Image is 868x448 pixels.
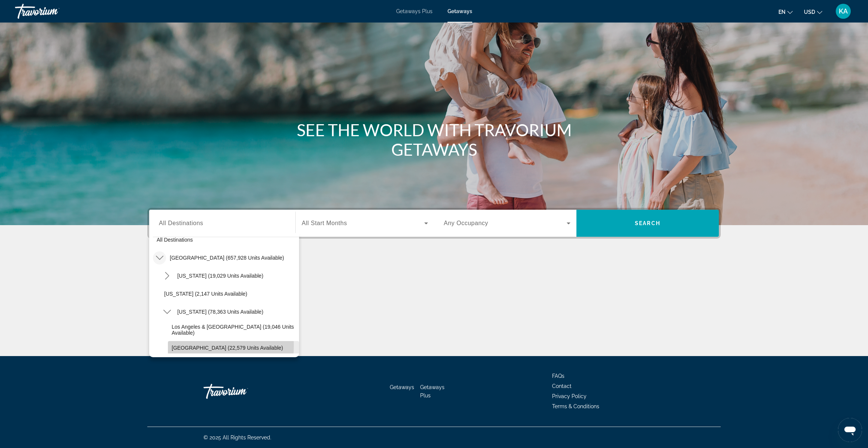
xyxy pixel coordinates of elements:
[839,8,848,15] span: KA
[160,287,299,301] button: Select destination: Arkansas (2,147 units available)
[302,220,347,226] span: All Start Months
[172,324,295,336] span: Los Angeles & [GEOGRAPHIC_DATA] (19,046 units available)
[164,291,247,297] span: [US_STATE] (2,147 units available)
[838,418,862,442] iframe: Button to launch messaging window
[177,273,263,279] span: [US_STATE] (19,029 units available)
[166,251,299,265] button: Select destination: United States (657,928 units available)
[15,2,90,21] a: Travorium
[778,9,786,15] span: en
[174,305,299,319] button: Select destination: California (78,363 units available)
[159,220,203,226] span: All Destinations
[177,309,263,315] span: [US_STATE] (78,363 units available)
[153,251,166,265] button: Toggle United States (657,928 units available) submenu
[149,233,299,357] div: Destination options
[552,383,572,389] a: Contact
[552,403,599,409] a: Terms & Conditions
[153,233,299,247] button: Select destination: All destinations
[149,210,719,237] div: Search widget
[390,384,414,390] a: Getaways
[168,323,299,337] button: Select destination: Los Angeles & Anaheim (19,046 units available)
[293,120,575,159] h1: SEE THE WORLD WITH TRAVORIUM GETAWAYS
[160,305,174,319] button: Toggle California (78,363 units available) submenu
[447,8,472,14] a: Getaways
[778,6,793,17] button: Change language
[170,255,284,261] span: [GEOGRAPHIC_DATA] (657,928 units available)
[804,6,822,17] button: Change currency
[420,384,444,398] a: Getaways Plus
[168,341,299,355] button: Select destination: Lake Tahoe (22,579 units available)
[157,237,193,243] span: All destinations
[396,8,433,14] a: Getaways Plus
[204,434,271,440] span: © 2025 All Rights Reserved.
[160,269,174,283] button: Toggle Arizona (19,029 units available) submenu
[834,3,853,19] button: User Menu
[804,9,815,15] span: USD
[204,380,278,403] a: Go Home
[552,393,587,399] a: Privacy Policy
[635,220,660,226] span: Search
[174,269,299,283] button: Select destination: Arizona (19,029 units available)
[172,345,283,351] span: [GEOGRAPHIC_DATA] (22,579 units available)
[552,373,564,379] a: FAQs
[576,210,719,237] button: Search
[444,220,488,226] span: Any Occupancy
[159,219,286,228] input: Select destination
